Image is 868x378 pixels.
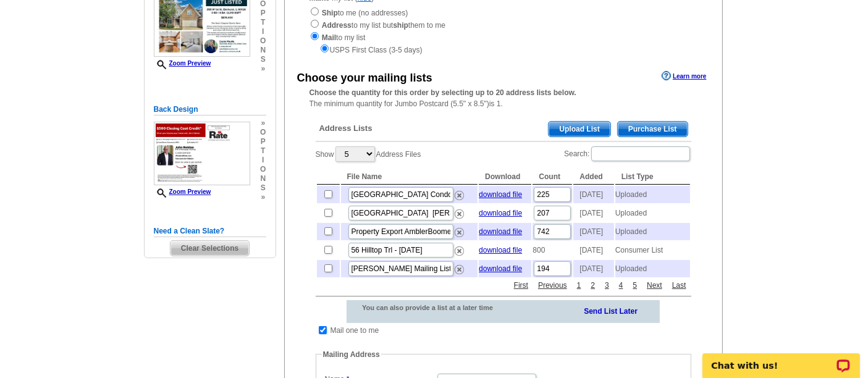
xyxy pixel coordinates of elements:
[310,43,697,56] div: USPS First Class (3-5 days)
[615,169,690,185] th: List Type
[335,146,375,162] select: ShowAddress Files
[347,300,525,315] div: You can also provide a list at a later time
[479,169,531,185] th: Download
[319,123,373,134] span: Address Lists
[455,191,464,200] img: delete.png
[297,70,432,86] div: Choose your mailing lists
[535,280,570,291] a: Previous
[533,241,572,259] td: 800
[260,36,266,46] span: o
[479,227,522,236] a: download file
[694,339,868,378] iframe: LiveChat chat widget
[615,241,690,259] td: Consumer List
[479,190,522,199] a: download file
[533,169,572,185] th: Count
[260,27,266,36] span: i
[260,64,266,73] span: »
[669,280,689,291] a: Last
[574,280,584,291] a: 1
[630,280,640,291] a: 5
[260,119,266,128] span: »
[260,55,266,64] span: s
[154,122,250,185] img: small-thumb.jpg
[602,280,612,291] a: 3
[573,241,613,259] td: [DATE]
[455,262,464,271] a: Remove this list
[455,188,464,197] a: Remove this list
[479,209,522,217] a: download file
[260,18,266,27] span: t
[455,207,464,216] a: Remove this list
[662,71,706,81] a: Learn more
[260,9,266,18] span: p
[260,183,266,193] span: s
[260,165,266,174] span: o
[618,122,688,136] span: Purchase List
[455,228,464,237] img: delete.png
[455,209,464,219] img: delete.png
[285,87,722,109] div: The minimum quantity for Jumbo Postcard (5.5" x 8.5")is 1.
[154,188,211,195] a: Zoom Preview
[616,280,626,291] a: 4
[455,225,464,234] a: Remove this list
[322,33,336,42] strong: Mail
[573,223,613,240] td: [DATE]
[615,260,690,277] td: Uploaded
[260,137,266,146] span: p
[310,88,576,97] strong: Choose the quantity for this order by selecting up to 20 address lists below.
[260,156,266,165] span: i
[260,46,266,55] span: n
[322,9,338,17] strong: Ship
[260,193,266,202] span: »
[154,60,211,67] a: Zoom Preview
[455,265,464,274] img: delete.png
[564,145,691,162] label: Search:
[511,280,531,291] a: First
[455,246,464,256] img: delete.png
[322,349,381,360] legend: Mailing Address
[573,260,613,277] td: [DATE]
[260,146,266,156] span: t
[260,128,266,137] span: o
[573,204,613,222] td: [DATE]
[154,225,266,237] h5: Need a Clean Slate?
[316,145,421,163] label: Show Address Files
[573,186,613,203] td: [DATE]
[154,104,266,115] h5: Back Design
[171,241,249,256] span: Clear Selections
[341,169,478,185] th: File Name
[644,280,665,291] a: Next
[615,204,690,222] td: Uploaded
[615,186,690,203] td: Uploaded
[591,146,690,161] input: Search:
[322,21,352,30] strong: Address
[260,174,266,183] span: n
[479,264,522,273] a: download file
[588,280,598,291] a: 2
[330,324,380,337] td: Mail one to me
[479,246,522,254] a: download file
[584,304,638,317] a: Send List Later
[615,223,690,240] td: Uploaded
[310,6,697,56] div: to me (no addresses) to my list but them to me to my list
[573,169,613,185] th: Added
[393,21,408,30] strong: ship
[549,122,610,136] span: Upload List
[455,244,464,253] a: Remove this list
